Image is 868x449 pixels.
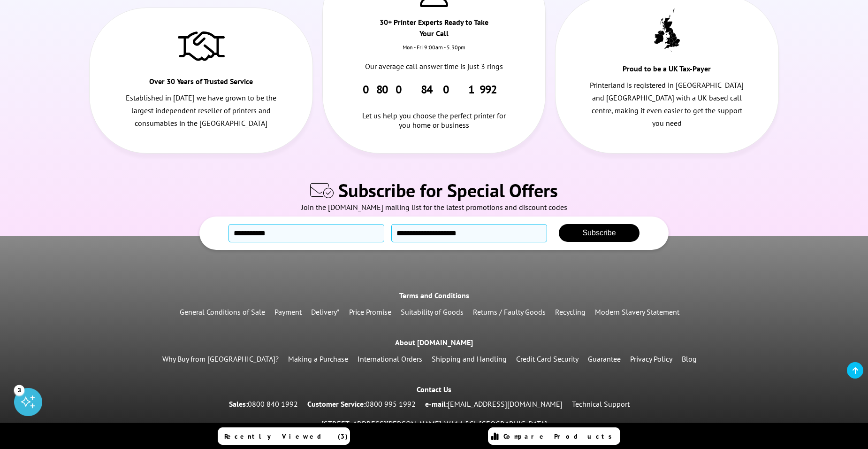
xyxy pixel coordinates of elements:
[5,202,863,217] div: Join the [DOMAIN_NAME] mailing list for the latest promotions and discount codes
[338,178,558,202] span: Subscribe for Special Offers
[611,63,723,79] div: Proud to be a UK Tax-Payer
[363,82,505,97] a: 0800 840 1992
[123,92,279,130] p: Established in [DATE] we have grown to be the largest independent reseller of printers and consum...
[654,8,680,52] img: UK tax payer
[162,354,279,364] a: Why Buy from [GEOGRAPHIC_DATA]?
[473,307,546,317] a: Returns / Faulty Goods
[378,16,489,44] div: 30+ Printer Experts Ready to Take Your Call
[307,398,416,410] p: Customer Service:
[349,307,391,317] a: Price Promise
[274,307,302,317] a: Payment
[401,307,464,317] a: Suitability of Goods
[218,427,350,445] a: Recently Viewed (3)
[425,398,563,410] p: e-mail:
[488,427,620,445] a: Compare Products
[582,229,616,237] span: Subscribe
[503,432,617,441] span: Compare Products
[358,354,422,364] a: International Orders
[589,79,745,130] p: Printerland is registered in [GEOGRAPHIC_DATA] and [GEOGRAPHIC_DATA] with a UK based call centre,...
[311,307,340,317] a: Delivery*
[14,385,24,395] div: 3
[323,44,545,60] div: Mon - Fri 9:00am - 5.30pm
[178,27,225,64] img: Trusted Service
[572,399,630,409] a: Technical Support
[588,354,621,364] a: Guarantee
[145,76,257,92] div: Over 30 Years of Trusted Service
[630,354,672,364] a: Privacy Policy
[356,60,512,73] p: Our average call answer time is just 3 rings
[288,354,348,364] a: Making a Purchase
[516,354,579,364] a: Credit Card Security
[365,399,416,409] a: 0800 995 1992
[248,399,298,409] a: 0800 840 1992
[682,354,697,364] a: Blog
[229,398,298,410] p: Sales:
[356,97,512,130] div: Let us help you choose the perfect printer for you home or business
[555,307,586,317] a: Recycling
[559,224,639,242] button: Subscribe
[180,307,265,317] a: General Conditions of Sale
[224,432,348,441] span: Recently Viewed (3)
[432,354,507,364] a: Shipping and Handling
[448,399,563,409] a: [EMAIL_ADDRESS][DOMAIN_NAME]
[595,307,679,317] a: Modern Slavery Statement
